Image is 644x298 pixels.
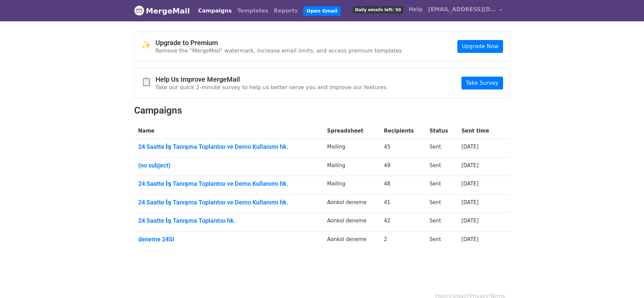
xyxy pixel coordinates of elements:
[353,6,403,14] span: Daily emails left: 50
[303,6,341,16] a: Open Gmail
[195,4,234,18] a: Campaigns
[134,5,144,16] img: MergeMail logo
[425,176,457,195] td: Sent
[138,143,319,151] a: 24 Saatte İş Tanışma Toplantısı ve Demo Kullanımı hk.
[425,123,457,139] th: Status
[134,123,323,139] th: Name
[234,4,271,18] a: Templates
[134,105,510,116] h2: Campaigns
[323,176,380,195] td: Mailing
[425,194,457,213] td: Sent
[134,4,190,18] a: MergeMail
[380,213,425,232] td: 42
[138,236,319,243] a: deneme 24SI
[141,40,155,50] span: ✨
[323,213,380,232] td: Aonkol deneme
[155,75,387,83] h4: Help Us Improve MergeMail
[425,232,457,250] td: Sent
[380,232,425,250] td: 2
[323,232,380,250] td: Aonkol deneme
[323,194,380,213] td: Aonkol deneme
[461,218,479,224] a: [DATE]
[271,4,300,18] a: Reports
[457,123,500,139] th: Sent time
[461,77,503,90] a: Take Survey
[323,139,380,158] td: Mailing
[406,3,425,16] a: Help
[457,40,503,53] a: Upgrade Now
[461,181,479,187] a: [DATE]
[461,162,479,168] a: [DATE]
[428,5,496,14] span: [EMAIL_ADDRESS][DOMAIN_NAME]
[425,213,457,232] td: Sent
[461,144,479,150] a: [DATE]
[461,236,479,242] a: [DATE]
[155,39,402,47] h4: Upgrade to Premium
[138,180,319,187] a: 24 Saatte İş Tanışma Toplantısı ve Demo Kullanımı hk.
[138,162,319,169] a: (no subject)
[380,139,425,158] td: 45
[155,84,387,91] p: Take our quick 2-minute survey to help us better serve you and improve our features
[461,199,479,205] a: [DATE]
[380,176,425,195] td: 48
[323,123,380,139] th: Spreadsheet
[425,139,457,158] td: Sent
[138,199,319,206] a: 24 Saatte İş Tanışma Toplantısı ve Demo Kullanımı hk.
[323,157,380,176] td: Mailing
[425,3,505,19] a: [EMAIL_ADDRESS][DOMAIN_NAME]
[141,77,155,87] span: 📋
[350,3,406,16] a: Daily emails left: 50
[138,217,319,224] a: 24 Saatte İş Tanışma Toplantısı hk.
[380,157,425,176] td: 49
[155,47,402,54] p: Remove the "MergeMail" watermark, increase email limits, and access premium templates
[380,194,425,213] td: 41
[380,123,425,139] th: Recipients
[425,157,457,176] td: Sent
